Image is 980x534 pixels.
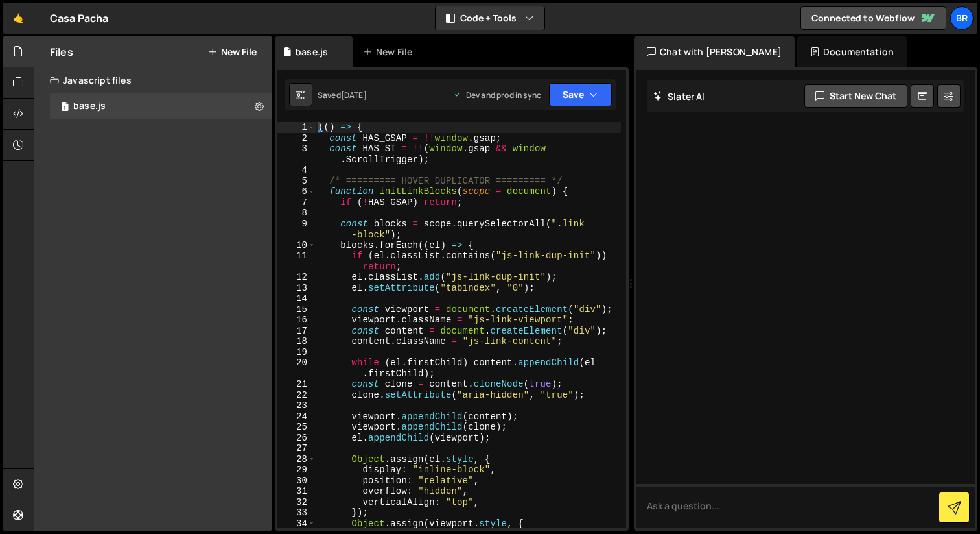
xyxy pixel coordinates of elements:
div: 34 [277,518,316,529]
div: 19 [277,347,316,358]
div: 8 [277,208,316,219]
div: [DATE] [341,90,367,101]
div: 22 [277,390,316,401]
div: 33 [277,507,316,518]
span: 1 [61,103,69,113]
div: 14 [277,293,316,304]
div: 32 [277,497,316,508]
div: 5 [277,176,316,187]
div: 10 [277,240,316,251]
h2: Slater AI [653,90,705,103]
div: 6 [277,186,316,197]
div: 21 [277,379,316,390]
div: 3 [277,143,316,165]
div: New File [363,45,417,58]
div: 26 [277,433,316,444]
div: 16671/45482.js [50,93,272,119]
div: 13 [277,283,316,294]
div: 15 [277,304,316,315]
div: base.js [296,45,328,58]
div: Chat with [PERSON_NAME] [634,36,795,67]
div: Saved [318,90,367,101]
div: 18 [277,336,316,347]
button: Save [549,83,612,106]
div: 4 [277,165,316,176]
button: Start new chat [804,84,907,108]
div: Documentation [797,36,907,67]
div: 1 [277,122,316,133]
h2: Files [50,45,73,59]
div: 28 [277,454,316,465]
div: 30 [277,476,316,487]
a: Connected to Webflow [800,6,946,30]
div: 17 [277,326,316,337]
div: Javascript files [34,67,272,93]
div: 2 [277,133,316,144]
div: 25 [277,422,316,433]
div: base.js [73,101,106,112]
div: 20 [277,358,316,379]
div: 7 [277,197,316,208]
div: 16 [277,315,316,326]
a: 🤙 [3,3,34,34]
div: Dev and prod in sync [453,90,541,101]
div: 9 [277,219,316,240]
button: New File [208,47,257,57]
div: 24 [277,411,316,422]
button: Code + Tools [436,6,544,30]
div: 27 [277,443,316,454]
div: 11 [277,250,316,272]
div: 31 [277,486,316,497]
div: Casa Pacha [50,10,109,26]
a: Br [950,6,974,30]
div: 29 [277,465,316,476]
div: 12 [277,272,316,283]
div: 23 [277,400,316,411]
